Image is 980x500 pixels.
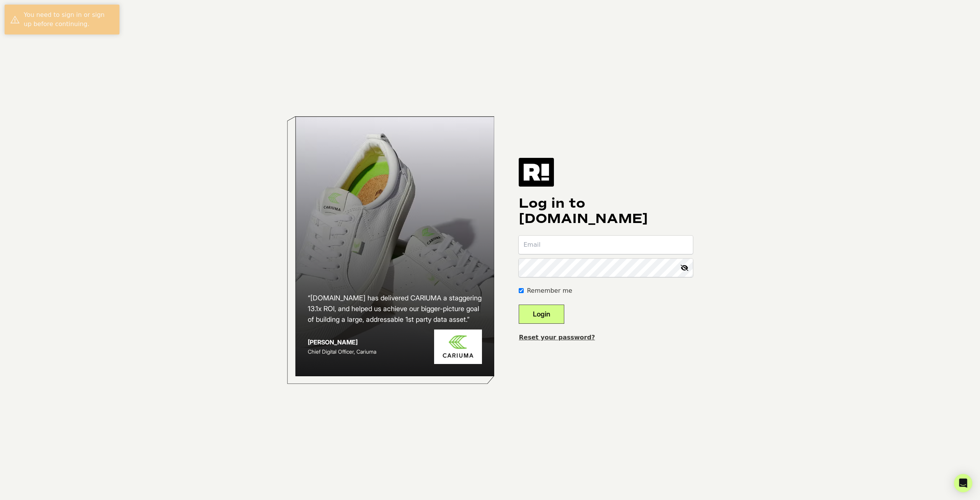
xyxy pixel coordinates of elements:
div: Open Intercom Messenger [954,474,972,492]
span: Chief Digital Officer, Cariuma [308,348,376,355]
h2: “[DOMAIN_NAME] has delivered CARIUMA a staggering 13.1x ROI, and helped us achieve our bigger-pic... [308,293,482,325]
img: Cariuma [434,330,482,364]
strong: [PERSON_NAME] [308,338,358,346]
button: Login [519,305,564,324]
h1: Log in to [DOMAIN_NAME] [519,196,693,226]
label: Remember me [527,286,572,295]
input: Email [519,236,693,254]
img: Retention.com [519,158,554,186]
a: Reset your password? [519,334,595,341]
div: You need to sign in or sign up before continuing. [24,10,114,29]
